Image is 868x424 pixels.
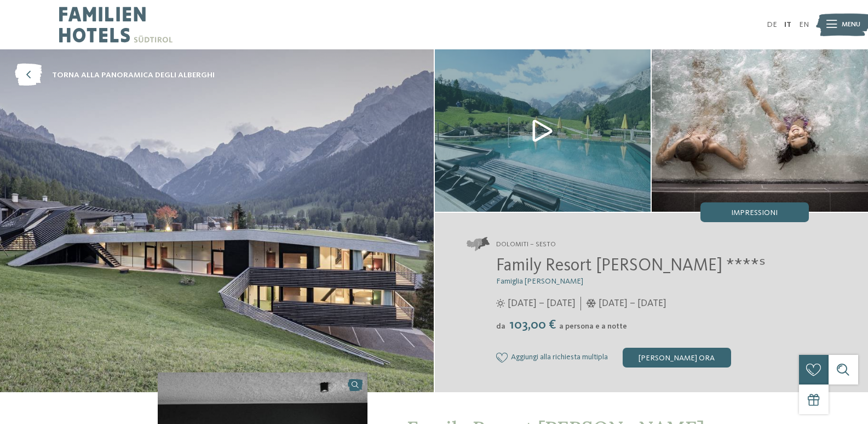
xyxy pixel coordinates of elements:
span: a persona e a notte [559,323,627,330]
span: da [496,323,505,330]
a: torna alla panoramica degli alberghi [15,64,215,87]
span: Famiglia [PERSON_NAME] [496,278,583,285]
span: Family Resort [PERSON_NAME] ****ˢ [496,257,766,275]
i: Orari d'apertura estate [496,299,505,308]
span: torna alla panoramica degli alberghi [52,70,215,81]
span: 103,00 € [507,319,558,332]
img: Il nostro family hotel a Sesto, il vostro rifugio sulle Dolomiti. [435,49,651,212]
span: Aggiungi alla richiesta multipla [511,353,608,362]
span: Dolomiti – Sesto [496,240,556,250]
span: Menu [842,20,860,30]
div: [PERSON_NAME] ora [623,348,731,368]
a: DE [767,21,777,29]
img: Il nostro family hotel a Sesto, il vostro rifugio sulle Dolomiti. [652,49,868,212]
a: IT [784,21,791,29]
i: Orari d'apertura inverno [586,299,596,308]
span: [DATE] – [DATE] [599,297,666,310]
span: Impressioni [731,209,778,217]
span: [DATE] – [DATE] [508,297,576,310]
a: EN [799,21,809,29]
